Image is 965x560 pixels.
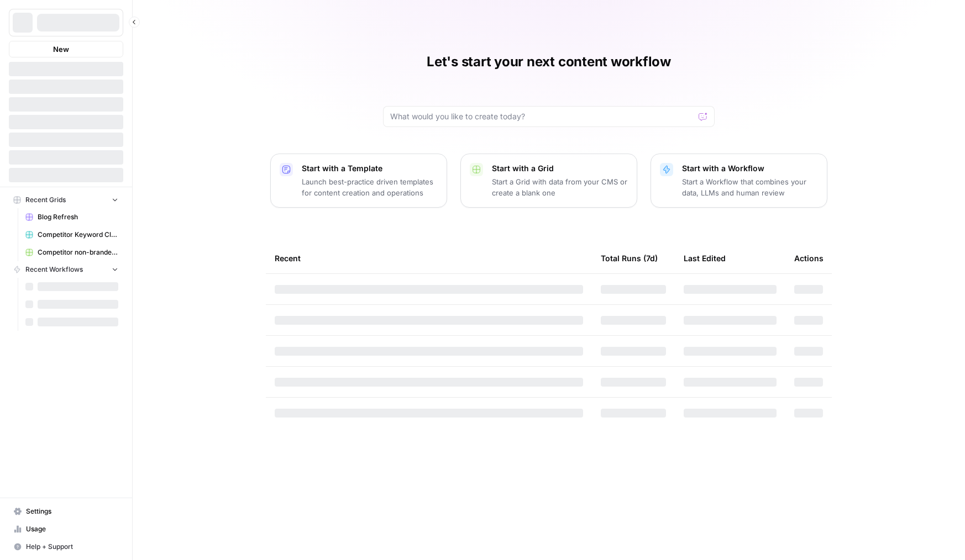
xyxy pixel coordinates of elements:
[492,176,628,198] p: Start a Grid with data from your CMS or create a blank one
[38,230,118,240] span: Competitor Keyword Cluster -> Brief
[9,538,123,556] button: Help + Support
[682,176,818,198] p: Start a Workflow that combines your data, LLMs and human review
[651,154,827,208] button: Start with a WorkflowStart a Workflow that combines your data, LLMs and human review
[25,265,83,274] span: Recent Workflows
[9,520,123,538] a: Usage
[9,41,123,57] button: New
[460,154,637,208] button: Start with a GridStart a Grid with data from your CMS or create a blank one
[53,44,69,55] span: New
[390,111,694,122] input: What would you like to create today?
[9,261,123,278] button: Recent Workflows
[601,243,658,273] div: Total Runs (7d)
[25,195,66,205] span: Recent Grids
[26,542,118,552] span: Help + Support
[302,163,438,174] p: Start with a Template
[427,53,671,71] h1: Let's start your next content workflow
[684,243,726,273] div: Last Edited
[682,163,818,174] p: Start with a Workflow
[38,247,118,257] span: Competitor non-branded SEO Grid
[270,154,447,208] button: Start with a TemplateLaunch best-practice driven templates for content creation and operations
[20,208,123,226] a: Blog Refresh
[26,524,118,534] span: Usage
[20,226,123,244] a: Competitor Keyword Cluster -> Brief
[20,244,123,261] a: Competitor non-branded SEO Grid
[492,163,628,174] p: Start with a Grid
[38,212,118,222] span: Blog Refresh
[794,243,824,273] div: Actions
[9,503,123,520] a: Settings
[9,192,123,208] button: Recent Grids
[26,506,118,516] span: Settings
[275,243,583,273] div: Recent
[302,176,438,198] p: Launch best-practice driven templates for content creation and operations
